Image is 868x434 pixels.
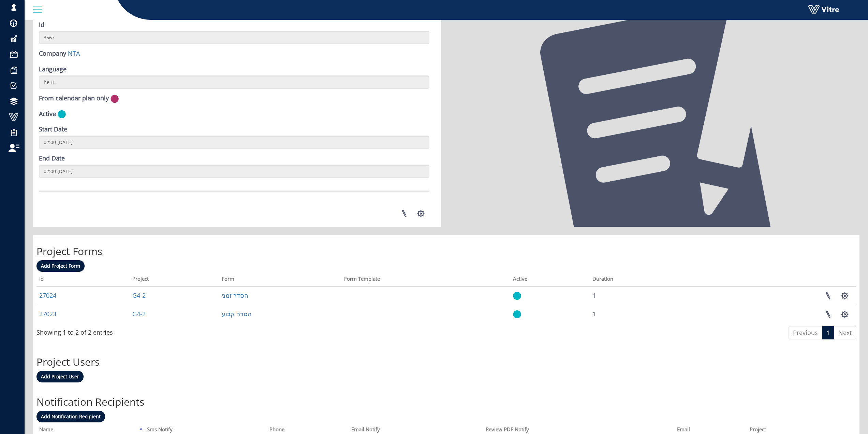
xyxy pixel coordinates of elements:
[590,305,697,323] td: 1
[58,110,66,118] img: yes
[36,246,856,257] h2: Project Forms
[513,292,521,300] img: yes
[36,371,84,382] a: Add Project User
[132,310,146,318] a: G4-2
[39,291,56,299] a: 27024
[39,154,65,163] label: End Date
[834,326,856,340] a: Next
[513,310,521,319] img: yes
[789,326,822,340] a: Previous
[39,20,44,29] label: Id
[510,274,590,286] th: Active
[36,325,113,337] div: Showing 1 to 2 of 2 entries
[39,65,67,74] label: Language
[219,274,341,286] th: Form
[822,326,834,340] a: 1
[68,49,80,57] a: NTA
[132,291,146,299] a: G4-2
[39,310,56,318] a: 27023
[36,356,856,367] h2: Project Users
[222,291,248,299] a: הסדר זמני
[222,310,252,318] a: הסדר קבוע
[341,274,510,286] th: Form Template
[39,94,109,103] label: From calendar plan only
[36,411,105,422] a: Add Notification Recipient
[130,274,219,286] th: Project
[111,95,119,103] img: no
[590,274,697,286] th: Duration
[590,286,697,305] td: 1
[39,49,66,58] label: Company
[36,396,856,407] h2: Notification Recipients
[36,274,130,286] th: Id
[41,413,101,420] span: Add Notification Recipient
[36,260,85,272] a: Add Project Form
[41,373,79,380] span: Add Project User
[39,110,56,118] label: Active
[39,125,67,134] label: Start Date
[41,263,80,269] span: Add Project Form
